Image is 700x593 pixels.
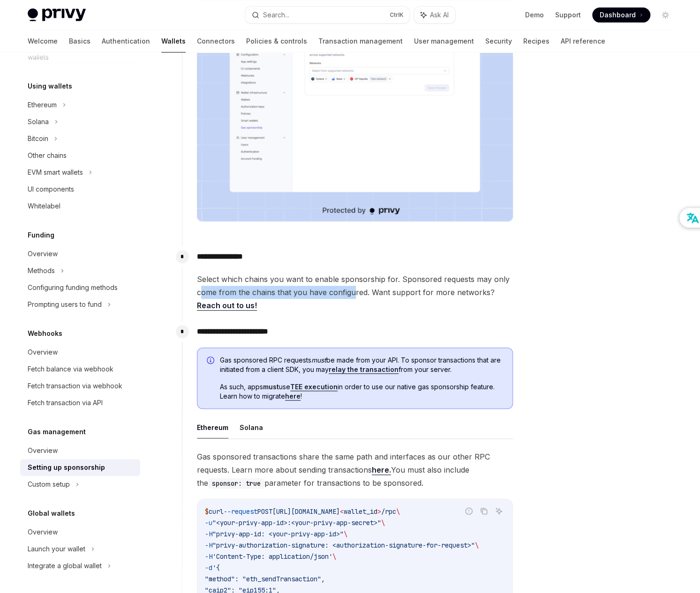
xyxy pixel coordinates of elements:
[332,552,336,561] span: \
[372,465,391,475] a: here.
[344,507,374,516] span: wallet_i
[28,462,105,473] div: Setting up sponsorship
[102,30,150,52] a: Authentication
[20,245,140,262] a: Overview
[28,230,54,241] h5: Funding
[28,81,72,92] h5: Using wallets
[205,563,212,572] span: -d
[20,344,140,361] a: Overview
[272,507,340,516] span: [URL][DOMAIN_NAME]
[28,426,86,437] h5: Gas management
[340,507,344,516] span: <
[209,507,224,516] span: curl
[257,507,272,516] span: POST
[220,356,503,374] span: Gas sponsored RPC requests be made from your API. To sponsor transactions that are initiated from...
[478,505,490,517] button: Copy the contents from the code block
[205,552,212,561] span: -H
[20,181,140,198] a: UI components
[224,507,257,516] span: --request
[28,30,58,52] a: Welcome
[197,416,228,438] button: Ethereum
[28,380,122,392] div: Fetch transaction via webhook
[20,361,140,378] a: Fetch balance via webhook
[485,30,512,52] a: Security
[523,30,549,52] a: Recipes
[430,10,449,20] span: Ask AI
[381,519,385,527] span: \
[263,383,279,391] strong: must
[285,392,301,400] a: here
[525,10,544,20] a: Demo
[318,30,403,52] a: Transaction management
[20,378,140,394] a: Fetch transaction via webhook
[20,459,140,476] a: Setting up sponsorship
[28,543,85,555] div: Launch your wallet
[28,248,58,259] div: Overview
[28,167,83,178] div: EVM smart wallets
[396,507,400,516] span: \
[344,530,347,538] span: \
[245,7,409,23] button: Search...CtrlK
[20,442,140,459] a: Overview
[212,530,344,538] span: "privy-app-id: <your-privy-app-id>"
[28,299,102,310] div: Prompting users to fund
[205,519,212,527] span: -u
[658,7,673,22] button: Toggle dark mode
[28,508,75,519] h5: Global wallets
[20,279,140,296] a: Configuring funding methods
[28,99,57,111] div: Ethereum
[220,382,503,401] span: As such, apps use in order to use our native gas sponsorship feature. Learn how to migrate !
[205,530,212,538] span: -H
[197,273,513,312] span: Select which chains you want to enable sponsorship for. Sponsored requests may only come from the...
[28,184,74,195] div: UI components
[555,10,581,20] a: Support
[20,198,140,215] a: Whitelabel
[28,328,62,339] h5: Webhooks
[463,505,475,517] button: Report incorrect code
[205,575,325,583] span: "method": "eth_sendTransaction",
[263,9,289,21] div: Search...
[377,507,381,516] span: >
[197,301,257,311] a: Reach out to us!
[28,8,86,22] img: light logo
[212,541,475,549] span: "privy-authorization-signature: <authorization-signature-for-request>"
[240,416,263,438] button: Solana
[212,552,332,561] span: 'Content-Type: application/json'
[69,30,90,52] a: Basics
[28,265,55,276] div: Methods
[414,7,455,23] button: Ask AI
[390,11,404,19] span: Ctrl K
[561,30,605,52] a: API reference
[381,507,396,516] span: /rpc
[205,507,209,516] span: $
[28,200,60,212] div: Whitelabel
[28,282,118,293] div: Configuring funding methods
[28,363,113,375] div: Fetch balance via webhook
[197,30,235,52] a: Connectors
[311,356,326,364] em: must
[28,560,102,571] div: Integrate a global wallet
[20,524,140,541] a: Overview
[414,30,474,52] a: User management
[246,30,307,52] a: Policies & controls
[161,30,186,52] a: Wallets
[205,541,212,549] span: -H
[197,450,513,489] span: Gas sponsored transactions share the same path and interfaces as our other RPC requests. Learn mo...
[28,526,58,538] div: Overview
[20,394,140,411] a: Fetch transaction via API
[290,383,338,391] a: TEE execution
[212,563,220,572] span: '{
[28,479,70,490] div: Custom setup
[20,147,140,164] a: Other chains
[28,133,48,144] div: Bitcoin
[28,397,103,408] div: Fetch transaction via API
[493,505,505,517] button: Ask AI
[28,116,49,127] div: Solana
[28,150,67,161] div: Other chains
[600,10,636,20] span: Dashboard
[374,507,377,516] span: d
[28,445,58,456] div: Overview
[475,541,479,549] span: \
[207,356,216,366] svg: Info
[212,519,381,527] span: "<your-privy-app-id>:<your-privy-app-secret>"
